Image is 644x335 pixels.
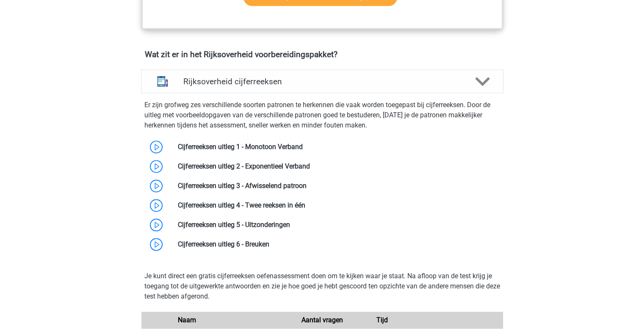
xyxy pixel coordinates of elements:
[171,239,503,249] div: Cijferreeksen uitleg 6 - Breuken
[292,315,352,325] div: Aantal vragen
[144,100,500,130] p: Er zijn grofweg zes verschillende soorten patronen te herkennen die vaak worden toegepast bij cij...
[138,69,507,93] a: cijferreeksen Rijksoverheid cijferreeksen
[145,50,500,59] h4: Wat zit er in het Rijksoverheid voorbereidingspakket?
[171,181,503,191] div: Cijferreeksen uitleg 3 - Afwisselend patroon
[352,315,412,325] div: Tijd
[171,161,503,172] div: Cijferreeksen uitleg 2 - Exponentieel Verband
[152,70,174,92] img: cijferreeksen
[144,271,500,302] p: Je kunt direct een gratis cijferreeksen oefenassessment doen om te kijken waar je staat. Na afloo...
[171,200,503,210] div: Cijferreeksen uitleg 4 - Twee reeksen in één
[171,315,292,325] div: Naam
[183,77,461,86] h4: Rijksoverheid cijferreeksen
[171,142,503,152] div: Cijferreeksen uitleg 1 - Monotoon Verband
[171,220,503,230] div: Cijferreeksen uitleg 5 - Uitzonderingen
